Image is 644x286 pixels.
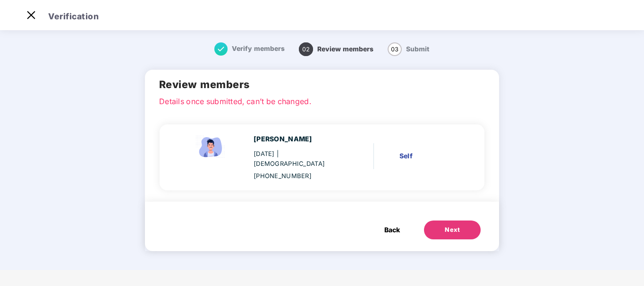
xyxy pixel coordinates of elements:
span: Review members [317,45,373,53]
span: Back [384,225,400,235]
img: svg+xml;base64,PHN2ZyBpZD0iRW1wbG95ZWVfbWFsZSIgeG1sbnM9Imh0dHA6Ly93d3cudzMub3JnLzIwMDAvc3ZnIiB3aW... [192,134,230,160]
div: Self [399,151,457,161]
button: Back [375,221,409,239]
div: [PERSON_NAME] [254,134,340,144]
p: Details once submitted, can’t be changed. [159,96,485,104]
span: Verify members [232,45,285,52]
span: 02 [299,42,313,56]
span: 03 [388,42,402,56]
div: [DATE] [254,149,340,168]
div: Next [445,225,460,235]
div: [PHONE_NUMBER] [254,171,340,181]
h2: Review members [159,77,485,93]
span: | [DEMOGRAPHIC_DATA] [254,150,325,167]
span: Submit [406,45,429,53]
button: Next [424,221,481,239]
img: svg+xml;base64,PHN2ZyB4bWxucz0iaHR0cDovL3d3dy53My5vcmcvMjAwMC9zdmciIHdpZHRoPSIxNiIgaGVpZ2h0PSIxNi... [214,42,228,56]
